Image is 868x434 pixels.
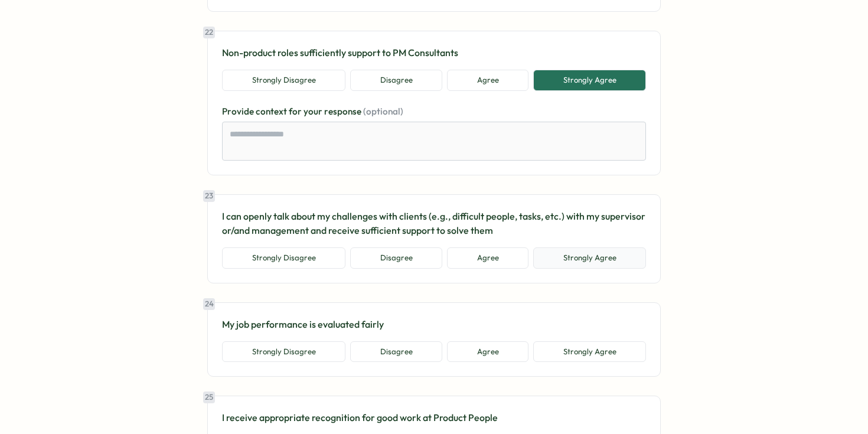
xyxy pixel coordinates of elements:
p: My job performance is evaluated fairly [222,317,646,332]
span: (optional) [363,106,403,117]
span: response [324,106,363,117]
div: 23 [203,190,215,202]
div: 22 [203,27,215,38]
span: context [256,106,289,117]
button: Strongly Disagree [222,70,345,91]
button: Strongly Disagree [222,341,345,363]
div: 25 [203,391,215,403]
button: Strongly Agree [533,247,646,269]
span: your [304,106,324,117]
span: for [289,106,304,117]
button: Strongly Disagree [222,247,345,269]
button: Strongly Agree [533,70,646,91]
p: I can openly talk about my challenges with clients (e.g., difficult people, tasks, etc.) with my ... [222,209,646,239]
div: 24 [203,298,215,310]
button: Disagree [350,70,442,91]
button: Agree [447,341,528,363]
span: Provide [222,106,256,117]
button: Strongly Agree [533,341,646,363]
p: Non-product roles sufficiently support to PM Consultants [222,45,646,60]
button: Agree [447,70,528,91]
button: Agree [447,247,528,269]
p: I receive appropriate recognition for good work at Product People [222,410,646,425]
button: Disagree [350,341,442,363]
button: Disagree [350,247,442,269]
